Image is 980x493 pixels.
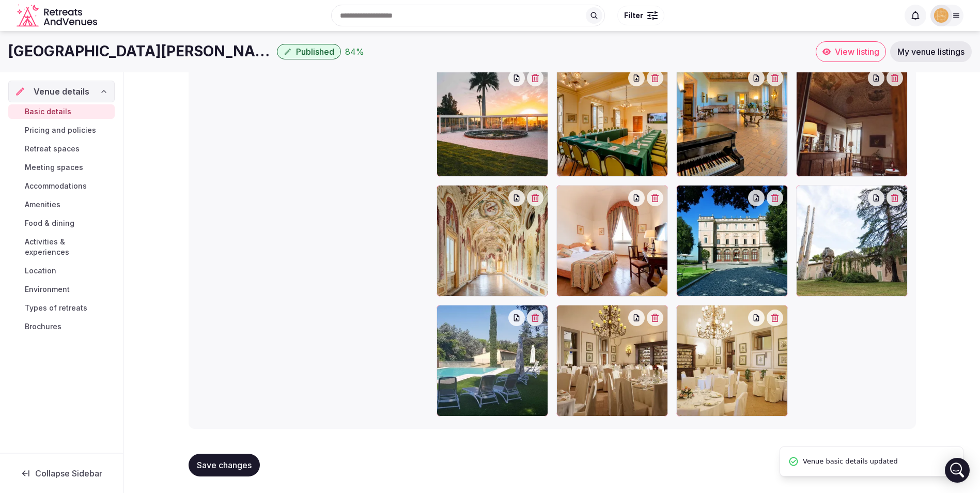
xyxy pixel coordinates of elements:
[8,123,115,137] a: Pricing and policies
[345,45,364,58] div: 84 %
[197,460,252,470] span: Save changes
[35,468,102,479] span: Collapse Sidebar
[934,8,948,23] img: park-hotel-villa-grazioli
[796,65,908,177] div: SALONI-BAR ELISEO.jpg
[8,264,115,278] a: Location
[25,106,71,117] span: Basic details
[8,160,115,175] a: Meeting spaces
[437,65,548,177] div: 4096-2731-max (1).jpg
[890,41,972,62] a: My venue listings
[676,65,788,177] div: SALONI-SALA PUTTI.JPG
[17,4,99,27] a: Visit the homepage
[624,10,643,21] span: Filter
[277,44,341,59] button: Published
[8,235,115,259] a: Activities & experiences
[556,185,668,297] div: CHARME DELUXE (3).jpg
[296,47,334,57] span: Published
[617,6,664,25] button: Filter
[676,185,788,297] div: Park-Hotel-Villa-Grazioli-retreat-venue-italy-retreat-space-outdoor-spaces-5.jpeg
[8,216,115,230] a: Food & dining
[25,237,111,257] span: Activities & experiences
[25,125,96,135] span: Pricing and policies
[25,321,61,332] span: Brochures
[8,142,115,156] a: Retreat spaces
[796,185,908,297] div: img_20220927_wa0099.jpg
[345,45,364,58] button: 84%
[945,458,970,483] div: Open Intercom Messenger
[189,454,260,476] button: Save changes
[25,181,87,191] span: Accommodations
[8,179,115,193] a: Accommodations
[816,41,886,62] a: View listing
[556,65,668,177] div: Immodrone_Villa Grazioli_SALE MEETING_16 (1).jpg
[437,185,548,297] div: FOTO GALLERIA NUOVA DA USARE.jpg
[25,218,74,228] span: Food & dining
[803,455,898,468] span: Venue basic details updated
[556,305,668,417] div: sala_centrale__7_.jpg
[17,4,99,27] svg: Retreats and Venues company logo
[8,462,115,485] button: Collapse Sidebar
[8,104,115,119] a: Basic details
[897,47,965,57] span: My venue listings
[835,47,879,57] span: View listing
[25,199,60,210] span: Amenities
[34,85,89,98] span: Venue details
[25,162,83,173] span: Meeting spaces
[25,284,70,295] span: Environment
[25,303,87,313] span: Types of retreats
[8,319,115,334] a: Brochures
[8,41,273,61] h1: [GEOGRAPHIC_DATA][PERSON_NAME]
[8,301,115,315] a: Types of retreats
[8,282,115,297] a: Environment
[25,144,80,154] span: Retreat spaces
[8,197,115,212] a: Amenities
[676,305,788,417] div: Park-Hotel-Villa-Grazioli-retreat-venue-italy-dining-Grazioli-Art-Bistrot-1.jpeg
[25,266,56,276] span: Location
[437,305,548,417] div: Park-Hotel-Villa-Grazioli-retreat-venue-italy-pool-area.jpeg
